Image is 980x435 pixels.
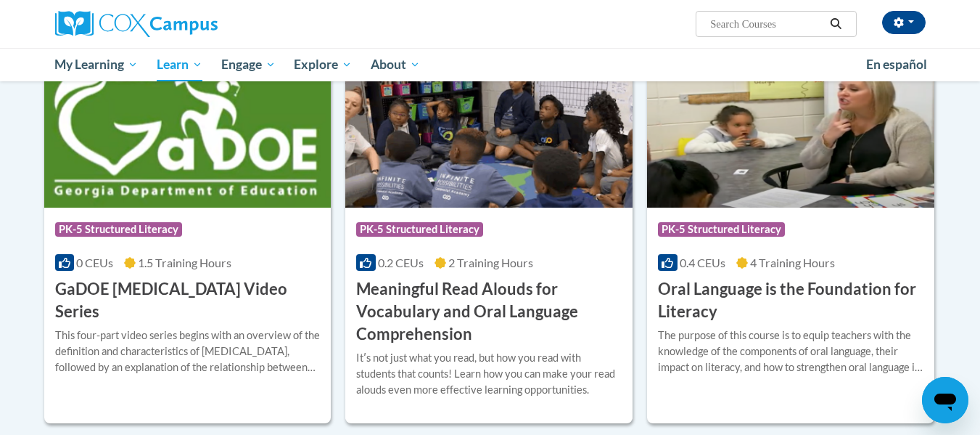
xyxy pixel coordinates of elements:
span: 0 CEUs [76,256,113,269]
a: Engage [212,48,285,81]
span: 4 Training Hours [750,256,835,269]
span: PK-5 Structured Literacy [356,222,483,237]
div: The purpose of this course is to equip teachers with the knowledge of the components of oral lang... [658,328,923,375]
span: My Learning [54,56,138,73]
h3: Oral Language is the Foundation for Literacy [658,278,923,323]
img: Course Logo [345,60,633,208]
span: Learn [157,56,202,73]
img: Course Logo [647,60,934,208]
span: PK-5 Structured Literacy [658,222,785,237]
span: En español [866,57,927,72]
span: Explore [294,56,352,73]
h3: GaDOE [MEDICAL_DATA] Video Series [55,278,321,323]
div: Itʹs not just what you read, but how you read with students that counts! Learn how you can make y... [356,350,622,398]
span: Engage [221,56,276,73]
a: My Learning [46,48,148,81]
button: Account Settings [882,11,926,34]
a: Course LogoPK-5 Structured Literacy0.4 CEUs4 Training Hours Oral Language is the Foundation for L... [647,60,934,423]
a: Learn [147,48,212,81]
h3: Meaningful Read Alouds for Vocabulary and Oral Language Comprehension [356,278,622,345]
input: Search Courses [709,15,825,33]
span: 1.5 Training Hours [138,256,231,269]
span: 0.4 CEUs [680,256,725,269]
div: Main menu [33,48,947,81]
span: 2 Training Hours [448,256,533,269]
img: Course Logo [44,60,332,208]
a: Cox Campus [55,11,331,37]
iframe: Button to launch messaging window [922,377,968,423]
button: Search [825,15,847,33]
span: About [371,56,420,73]
a: Course LogoPK-5 Structured Literacy0 CEUs1.5 Training Hours GaDOE [MEDICAL_DATA] Video SeriesThis... [44,60,332,423]
a: Course LogoPK-5 Structured Literacy0.2 CEUs2 Training Hours Meaningful Read Alouds for Vocabulary... [345,60,633,423]
span: PK-5 Structured Literacy [55,222,182,237]
a: En español [857,49,936,80]
span: 0.2 CEUs [378,256,424,269]
a: About [361,48,429,81]
a: Explore [284,48,361,81]
img: Cox Campus [55,11,218,37]
div: This four-part video series begins with an overview of the definition and characteristics of [MED... [55,328,321,375]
